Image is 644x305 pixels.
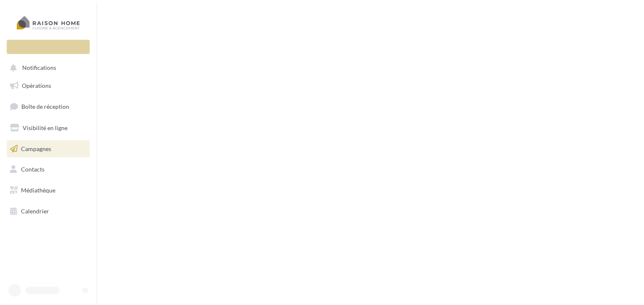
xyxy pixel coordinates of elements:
[5,140,91,158] a: Campagnes
[23,124,68,131] span: Visibilité en ligne
[21,103,69,110] span: Boîte de réception
[21,187,55,194] span: Médiathèque
[22,82,51,89] span: Opérations
[21,208,49,215] span: Calendrier
[5,202,91,220] a: Calendrier
[5,119,91,137] a: Visibilité en ligne
[5,182,91,199] a: Médiathèque
[21,166,44,173] span: Contacts
[5,77,91,95] a: Opérations
[21,145,51,152] span: Campagnes
[22,64,56,72] span: Notifications
[5,97,91,115] a: Boîte de réception
[7,40,90,54] div: Nouvelle campagne
[5,161,91,178] a: Contacts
